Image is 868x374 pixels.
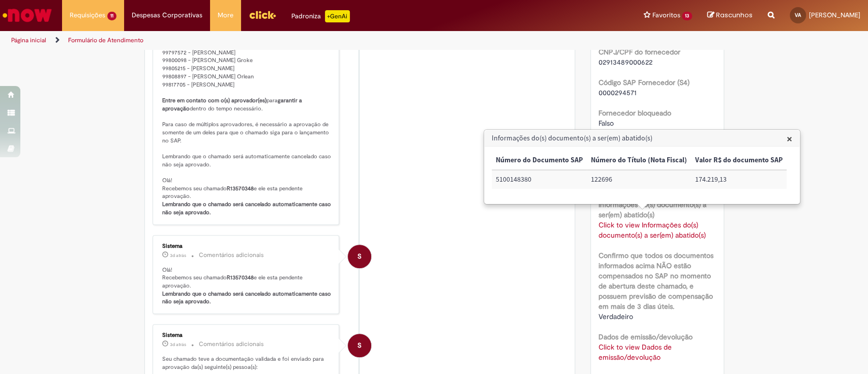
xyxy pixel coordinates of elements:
th: Número do Título (Nota Fiscal) [587,151,691,170]
div: Sistema [162,243,332,249]
a: Click to view Dados de emissão/devolução [598,342,672,362]
span: 3d atrás [170,252,186,258]
ul: Trilhas de página [8,31,571,50]
span: 0000294571 [598,88,637,97]
span: 3d atrás [170,341,186,348]
a: Click to view Informações do(s) documento(s) a ser(em) abatido(s) [598,220,706,240]
a: Página inicial [11,36,46,44]
div: System [348,334,371,357]
img: click_logo_yellow_360x200.png [249,7,276,22]
span: S [357,244,362,269]
b: Lembrando que o chamado será cancelado automaticamente caso não seja aprovado. [162,200,333,216]
span: Falso [598,119,614,128]
div: Informações do(s) documento(s) a ser(em) abatido(s) [484,129,800,205]
b: Entre em contato com o(s) aprovador(es) [162,97,266,104]
th: Número do Documento SAP [492,151,587,170]
span: Rascunhos [716,10,753,20]
b: CNPJ/CPF do fornecedor [598,47,680,56]
span: [PERSON_NAME] [809,11,860,19]
span: Verdadeiro [598,312,633,321]
time: 26/09/2025 16:20:48 [170,341,186,348]
span: × [787,132,792,146]
span: More [218,10,233,20]
div: Padroniza [291,10,350,22]
b: R13570348 [227,185,254,192]
b: R13570348 [227,274,254,281]
th: Valor R$ do documento SAP [691,151,787,170]
h3: Informações do(s) documento(s) a ser(em) abatido(s) [485,130,799,147]
p: +GenAi [325,10,350,22]
img: ServiceNow [1,5,53,25]
a: Formulário de Atendimento [68,36,143,44]
a: Rascunhos [707,11,753,20]
span: 13 [682,12,692,20]
span: VA [795,12,801,18]
span: S [357,333,362,358]
small: Comentários adicionais [199,340,264,349]
span: Favoritos [652,10,680,20]
b: Lembrando que o chamado será cancelado automaticamente caso não seja aprovado. [162,290,333,306]
b: garantir a aprovação [162,97,304,112]
span: 02913489000622 [598,57,652,67]
time: 26/09/2025 16:20:48 [170,252,186,258]
b: Fornecedor bloqueado [598,108,671,118]
td: Número do Título (Nota Fiscal): 122696 [587,170,691,189]
p: Olá! Recebemos seu chamado e ele esta pendente aprovação. [162,266,332,306]
b: Informações do(s) documento(s) a ser(em) abatido(s) [598,200,706,219]
div: System [348,245,371,268]
td: Número do Documento SAP: 5100148380 [492,170,587,189]
span: Despesas Corporativas [132,10,202,20]
b: Código SAP Fornecedor (S4) [598,78,690,87]
b: Dados de emissão/devolução [598,332,693,341]
button: Close [787,133,792,144]
div: Sistema [162,332,332,338]
span: 11 [107,12,116,20]
b: Confirmo que todos os documentos informados acima NÃO estão compensados no SAP no momento de aber... [598,251,713,311]
span: Requisições [70,10,105,20]
small: Comentários adicionais [199,251,264,260]
td: Valor R$ do documento SAP: 174.219,13 [691,170,787,189]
